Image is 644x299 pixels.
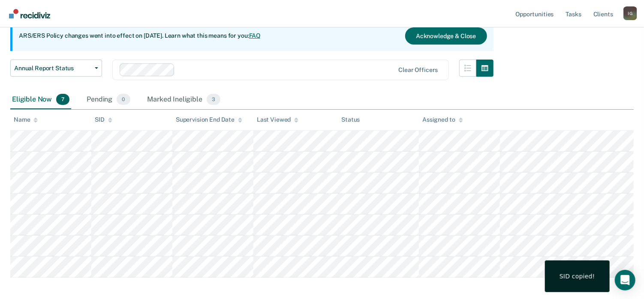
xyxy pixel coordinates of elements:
div: Marked Ineligible3 [146,90,223,109]
div: Open Intercom Messenger [615,270,635,290]
div: Status [341,116,360,123]
a: FAQ [249,32,261,39]
button: Annual Report Status [10,60,102,77]
span: 3 [207,94,220,105]
div: I G [623,6,637,20]
button: Profile dropdown button [623,6,637,20]
button: Acknowledge & Close [405,27,487,45]
p: ARS/ERS Policy changes went into effect on [DATE]. Learn what this means for you: [19,32,261,40]
div: Name [14,116,38,123]
span: 0 [117,94,130,105]
div: Last Viewed [257,116,298,123]
div: SID copied! [560,272,595,280]
div: Clear officers [398,66,438,74]
div: Eligible Now7 [10,90,71,109]
div: SID [95,116,112,123]
div: Assigned to [422,116,463,123]
span: Annual Report Status [14,65,91,72]
div: Supervision End Date [176,116,242,123]
img: Recidiviz [9,9,50,18]
span: 7 [56,94,69,105]
div: Pending0 [85,90,132,109]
